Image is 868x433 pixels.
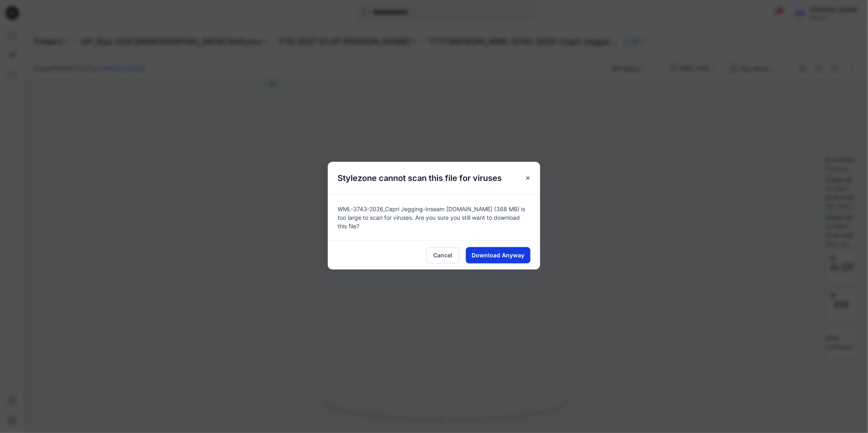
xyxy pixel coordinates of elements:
[328,194,540,240] div: WML-3743-2026_Capri Jegging-Inseam [DOMAIN_NAME] (388 MB) is too large to scan for viruses. Are y...
[521,171,535,185] button: Close
[433,251,452,259] span: Cancel
[466,247,530,263] button: Download Anyway
[472,251,525,259] span: Download Anyway
[426,247,459,263] button: Cancel
[328,162,512,194] h5: Stylezone cannot scan this file for viruses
